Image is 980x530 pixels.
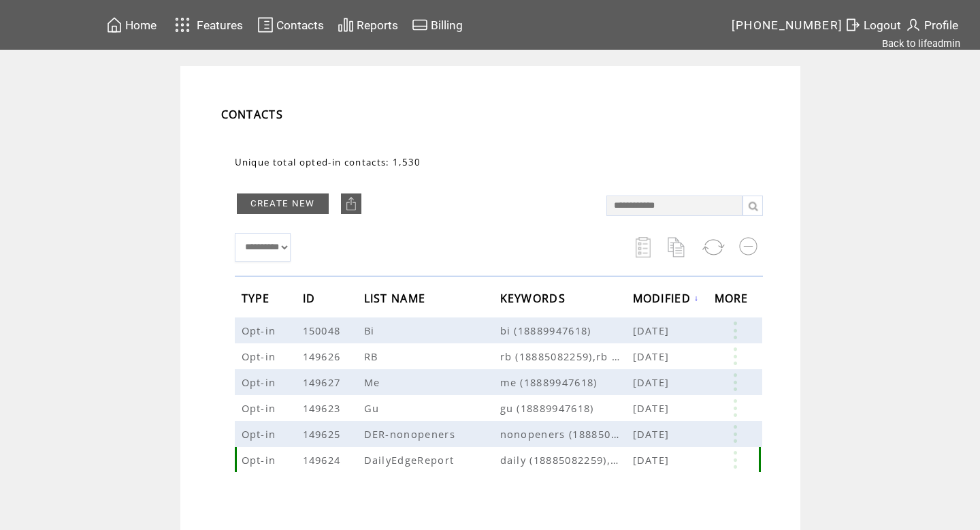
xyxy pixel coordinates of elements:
[431,18,463,32] span: Billing
[843,14,903,35] a: Logout
[104,14,159,35] a: Home
[882,37,960,50] a: Back to lifeadmin
[242,401,280,415] span: Opt-in
[242,349,280,363] span: Opt-in
[303,401,344,415] span: 149623
[303,349,344,363] span: 149626
[303,324,344,337] span: 150048
[633,427,673,441] span: [DATE]
[715,287,752,313] span: MORE
[864,18,901,32] span: Logout
[242,294,274,302] a: TYPE
[500,401,633,415] span: gu (18889947618)
[171,14,195,36] img: features.svg
[303,287,319,313] span: ID
[242,287,274,313] span: TYPE
[364,324,378,337] span: Bi
[500,349,633,363] span: rb (18885082259),rb (18889947618)
[364,453,458,467] span: DailyEdgeReport
[633,287,695,313] span: MODIFIED
[633,401,673,415] span: [DATE]
[235,156,421,168] span: Unique total opted-in contacts: 1,530
[412,16,428,33] img: creidtcard.svg
[237,193,329,214] a: CREATE NEW
[303,427,344,441] span: 149625
[255,14,326,35] a: Contacts
[303,453,344,467] span: 149624
[364,427,459,441] span: DER-nonopeners
[242,453,280,467] span: Opt-in
[500,287,570,313] span: KEYWORDS
[336,14,400,35] a: Reports
[364,375,384,389] span: Me
[364,349,382,363] span: RB
[500,294,570,302] a: KEYWORDS
[732,18,843,32] span: [PHONE_NUMBER]
[303,294,319,302] a: ID
[845,16,861,33] img: exit.svg
[410,14,465,35] a: Billing
[357,18,398,32] span: Reports
[276,18,324,32] span: Contacts
[500,324,633,337] span: bi (18889947618)
[500,453,633,467] span: daily (18885082259),daily (18889947618)
[633,324,673,337] span: [DATE]
[242,324,280,337] span: Opt-in
[344,197,358,211] img: upload.png
[905,16,921,33] img: profile.svg
[364,401,383,415] span: Gu
[242,427,280,441] span: Opt-in
[257,16,274,33] img: contacts.svg
[338,16,354,33] img: chart.svg
[303,375,344,389] span: 149627
[364,287,429,313] span: LIST NAME
[197,18,243,32] span: Features
[242,375,280,389] span: Opt-in
[221,107,284,122] span: CONTACTS
[364,294,429,302] a: LIST NAME
[500,375,633,389] span: me (18889947618)
[500,427,633,441] span: nonopeners (18885082259),nonopeners (18889947618)
[633,294,700,302] a: MODIFIED↓
[125,18,157,32] span: Home
[633,349,673,363] span: [DATE]
[633,453,673,467] span: [DATE]
[633,375,673,389] span: [DATE]
[924,18,958,32] span: Profile
[106,16,122,33] img: home.svg
[903,14,960,35] a: Profile
[169,12,246,38] a: Features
